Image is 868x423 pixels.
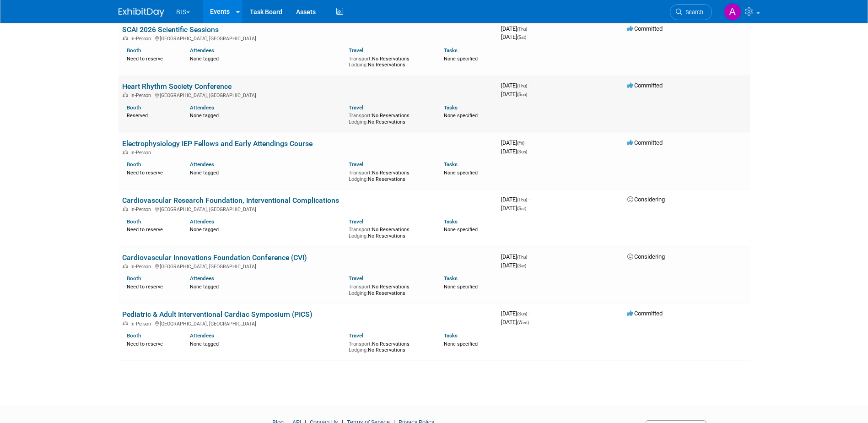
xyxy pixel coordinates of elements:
[349,56,372,62] span: Transport:
[517,197,527,202] span: (Thu)
[349,104,363,111] a: Travel
[501,91,527,98] span: [DATE]
[190,282,342,290] div: None tagged
[501,205,526,211] span: [DATE]
[349,161,363,168] a: Travel
[444,284,478,290] span: None specified
[123,206,128,211] img: In-Person Event
[349,113,372,119] span: Transport:
[349,176,368,182] span: Lodging:
[444,275,458,282] a: Tasks
[528,196,530,203] span: -
[517,255,527,260] span: (Thu)
[127,104,141,111] a: Booth
[349,119,368,125] span: Lodging:
[528,82,530,89] span: -
[517,83,527,88] span: (Thu)
[501,319,529,325] span: [DATE]
[627,82,663,89] span: Committed
[444,47,458,54] a: Tasks
[501,33,526,40] span: [DATE]
[501,25,530,32] span: [DATE]
[444,341,478,347] span: None specified
[517,320,529,325] span: (Wed)
[627,25,663,32] span: Committed
[444,161,458,168] a: Tasks
[123,264,128,268] img: In-Person Event
[349,47,363,54] a: Travel
[349,290,368,296] span: Lodging:
[724,3,741,21] img: Audra Fidelibus
[349,225,430,239] div: No Reservations No Reservations
[122,262,494,270] div: [GEOGRAPHIC_DATA], [GEOGRAPHIC_DATA]
[190,275,214,282] a: Attendees
[517,92,527,97] span: (Sun)
[130,92,154,98] span: In-Person
[528,25,530,32] span: -
[501,253,530,260] span: [DATE]
[122,25,219,34] a: SCAI 2026 Scientific Sessions
[123,36,128,40] img: In-Person Event
[501,196,530,203] span: [DATE]
[501,139,527,146] span: [DATE]
[517,141,524,146] span: (Fri)
[130,36,154,42] span: In-Person
[122,139,313,148] a: Electrophysiology IEP Fellows and Early Attendings Course
[127,218,141,225] a: Booth
[127,168,177,176] div: Need to reserve
[349,233,368,239] span: Lodging:
[517,263,526,268] span: (Sat)
[526,139,527,146] span: -
[130,206,154,212] span: In-Person
[444,104,458,111] a: Tasks
[190,161,214,168] a: Attendees
[444,227,478,233] span: None specified
[130,264,154,270] span: In-Person
[127,275,141,282] a: Booth
[349,227,372,233] span: Transport:
[122,320,494,327] div: [GEOGRAPHIC_DATA], [GEOGRAPHIC_DATA]
[123,150,128,154] img: In-Person Event
[349,62,368,68] span: Lodging:
[670,4,712,20] a: Search
[122,196,339,205] a: Cardiovascular Research Foundation, Interventional Complications
[122,91,494,98] div: [GEOGRAPHIC_DATA], [GEOGRAPHIC_DATA]
[190,339,342,347] div: None tagged
[627,196,665,203] span: Considering
[349,168,430,182] div: No Reservations No Reservations
[528,253,530,260] span: -
[627,310,663,317] span: Committed
[190,54,342,62] div: None tagged
[122,310,313,319] a: Pediatric & Adult Interventional Cardiac Symposium (PICS)
[190,47,214,54] a: Attendees
[127,332,141,339] a: Booth
[349,284,372,290] span: Transport:
[501,262,526,269] span: [DATE]
[349,170,372,176] span: Transport:
[501,148,527,155] span: [DATE]
[682,9,703,16] span: Search
[122,253,307,262] a: Cardiovascular Innovations Foundation Conference (CVI)
[517,149,527,154] span: (Sun)
[127,161,141,168] a: Booth
[349,339,430,353] div: No Reservations No Reservations
[349,54,430,68] div: No Reservations No Reservations
[444,56,478,62] span: None specified
[517,311,527,316] span: (Sun)
[501,82,530,89] span: [DATE]
[122,82,232,91] a: Heart Rhythm Society Conference
[190,168,342,176] div: None tagged
[130,321,154,327] span: In-Person
[444,218,458,225] a: Tasks
[349,332,363,339] a: Travel
[444,170,478,176] span: None specified
[127,282,177,290] div: Need to reserve
[349,111,430,125] div: No Reservations No Reservations
[444,113,478,119] span: None specified
[127,111,177,119] div: Reserved
[627,253,665,260] span: Considering
[190,332,214,339] a: Attendees
[127,339,177,347] div: Need to reserve
[127,225,177,233] div: Need to reserve
[130,150,154,156] span: In-Person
